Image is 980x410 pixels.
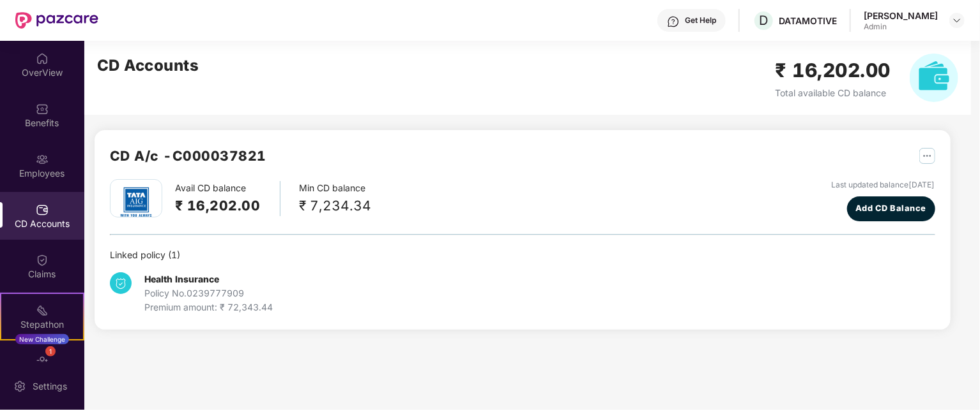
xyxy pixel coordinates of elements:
div: [PERSON_NAME] [864,10,938,22]
img: svg+xml;base64,PHN2ZyB4bWxucz0iaHR0cDovL3d3dy53My5vcmcvMjAwMC9zdmciIHdpZHRoPSIyNSIgaGVpZ2h0PSIyNS... [919,148,935,164]
div: Settings [29,380,71,393]
div: Last updated balance [DATE] [832,179,935,191]
img: svg+xml;base64,PHN2ZyBpZD0iRW5kb3JzZW1lbnRzIiB4bWxucz0iaHR0cDovL3d3dy53My5vcmcvMjAwMC9zdmciIHdpZH... [36,355,49,367]
div: Get Help [685,15,716,26]
h2: CD Accounts [97,54,199,78]
div: Admin [864,22,938,32]
img: svg+xml;base64,PHN2ZyBpZD0iRW1wbG95ZWVzIiB4bWxucz0iaHR0cDovL3d3dy53My5vcmcvMjAwMC9zdmciIHdpZHRoPS... [36,153,49,166]
img: svg+xml;base64,PHN2ZyB4bWxucz0iaHR0cDovL3d3dy53My5vcmcvMjAwMC9zdmciIHdpZHRoPSIyMSIgaGVpZ2h0PSIyMC... [36,304,49,317]
img: svg+xml;base64,PHN2ZyBpZD0iSG9tZSIgeG1sbnM9Imh0dHA6Ly93d3cudzMub3JnLzIwMDAvc3ZnIiB3aWR0aD0iMjAiIG... [36,52,49,65]
div: 1 [45,346,56,356]
div: Premium amount: ₹ 72,343.44 [144,300,273,314]
img: svg+xml;base64,PHN2ZyBpZD0iQ0RfQWNjb3VudHMiIGRhdGEtbmFtZT0iQ0QgQWNjb3VudHMiIHhtbG5zPSJodHRwOi8vd3... [36,203,49,216]
img: svg+xml;base64,PHN2ZyBpZD0iQ2xhaW0iIHhtbG5zPSJodHRwOi8vd3d3LnczLm9yZy8yMDAwL3N2ZyIgd2lkdGg9IjIwIi... [36,254,49,267]
img: svg+xml;base64,PHN2ZyBpZD0iQmVuZWZpdHMiIHhtbG5zPSJodHRwOi8vd3d3LnczLm9yZy8yMDAwL3N2ZyIgd2lkdGg9Ij... [36,103,49,115]
img: svg+xml;base64,PHN2ZyBpZD0iRHJvcGRvd24tMzJ4MzIiIHhtbG5zPSJodHRwOi8vd3d3LnczLm9yZy8yMDAwL3N2ZyIgd2... [952,15,962,26]
button: Add CD Balance [847,196,935,221]
div: Stepathon [1,318,83,331]
div: Min CD balance [300,181,372,216]
img: svg+xml;base64,PHN2ZyB4bWxucz0iaHR0cDovL3d3dy53My5vcmcvMjAwMC9zdmciIHhtbG5zOnhsaW5rPSJodHRwOi8vd3... [910,54,958,102]
span: Total available CD balance [776,87,887,98]
div: Linked policy ( 1 ) [110,248,935,262]
div: Avail CD balance [175,181,280,216]
div: New Challenge [15,334,69,344]
div: DATAMOTIVE [779,15,837,27]
img: svg+xml;base64,PHN2ZyBpZD0iU2V0dGluZy0yMHgyMCIgeG1sbnM9Imh0dHA6Ly93d3cudzMub3JnLzIwMDAvc3ZnIiB3aW... [13,380,26,393]
h2: ₹ 16,202.00 [776,55,891,85]
img: svg+xml;base64,PHN2ZyB4bWxucz0iaHR0cDovL3d3dy53My5vcmcvMjAwMC9zdmciIHdpZHRoPSIzNCIgaGVpZ2h0PSIzNC... [110,272,132,294]
b: Health Insurance [144,274,219,284]
img: tatag.png [114,180,158,224]
img: svg+xml;base64,PHN2ZyBpZD0iSGVscC0zMngzMiIgeG1sbnM9Imh0dHA6Ly93d3cudzMub3JnLzIwMDAvc3ZnIiB3aWR0aD... [667,15,680,28]
img: New Pazcare Logo [15,12,98,29]
div: ₹ 7,234.34 [300,195,372,216]
h2: CD A/c - C000037821 [110,145,266,166]
span: Add CD Balance [855,202,926,215]
div: Policy No. 0239777909 [144,286,273,300]
span: D [760,13,769,28]
h2: ₹ 16,202.00 [175,195,261,216]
